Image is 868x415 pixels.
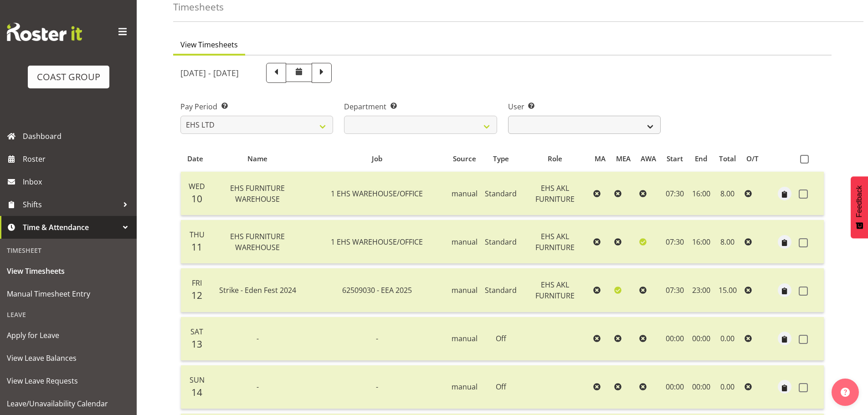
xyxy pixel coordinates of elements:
[452,382,478,392] span: manual
[2,347,134,369] a: View Leave Balances
[688,268,714,312] td: 23:00
[173,2,224,12] h4: Timesheets
[851,176,868,238] button: Feedback - Show survey
[331,237,423,247] span: 1 EHS WAREHOUSE/OFFICE
[2,305,134,324] div: Leave
[2,282,134,305] a: Manual Timesheet Entry
[481,268,520,312] td: Standard
[535,183,575,204] span: EHS AKL FURNITURE
[714,172,741,215] td: 8.00
[452,237,478,247] span: manual
[37,70,100,84] div: COAST GROUP
[7,264,130,278] span: View Timesheets
[376,333,378,343] span: -
[535,280,575,301] span: EHS AKL FURNITURE
[493,154,509,164] span: Type
[191,386,202,399] span: 14
[695,154,707,164] span: End
[7,397,130,410] span: Leave/Unavailability Calendar
[180,68,239,78] h5: [DATE] - [DATE]
[7,351,130,365] span: View Leave Balances
[662,317,688,361] td: 00:00
[230,231,285,252] span: EHS FURNITURE WAREHOUSE
[190,230,205,240] span: Thu
[714,268,741,312] td: 15.00
[481,317,520,361] td: Off
[662,172,688,215] td: 07:30
[667,154,683,164] span: Start
[23,198,118,211] span: Shifts
[23,152,132,166] span: Roster
[230,183,285,204] span: EHS FURNITURE WAREHOUSE
[192,278,202,288] span: Fri
[191,338,202,350] span: 13
[688,365,714,409] td: 00:00
[344,101,497,112] label: Department
[714,220,741,264] td: 8.00
[719,154,736,164] span: Total
[481,220,520,264] td: Standard
[508,101,661,112] label: User
[180,101,333,112] label: Pay Period
[452,285,478,295] span: manual
[190,375,205,385] span: Sun
[331,189,423,199] span: 1 EHS WAREHOUSE/OFFICE
[452,189,478,199] span: manual
[2,324,134,347] a: Apply for Leave
[662,220,688,264] td: 07:30
[187,154,203,164] span: Date
[7,374,130,388] span: View Leave Requests
[855,185,863,217] span: Feedback
[662,268,688,312] td: 07:30
[841,388,850,397] img: help-xxl-2.png
[688,172,714,215] td: 16:00
[453,154,476,164] span: Source
[23,129,132,143] span: Dashboard
[190,327,203,337] span: Sat
[481,365,520,409] td: Off
[548,154,562,164] span: Role
[452,333,478,343] span: manual
[247,154,267,164] span: Name
[2,260,134,282] a: View Timesheets
[372,154,382,164] span: Job
[688,317,714,361] td: 00:00
[257,333,259,343] span: -
[191,192,202,205] span: 10
[219,285,296,295] span: Strike - Eden Fest 2024
[688,220,714,264] td: 16:00
[641,154,656,164] span: AWA
[23,220,118,234] span: Time & Attendance
[595,154,606,164] span: MA
[191,241,202,253] span: 11
[535,231,575,252] span: EHS AKL FURNITURE
[714,365,741,409] td: 0.00
[180,39,238,50] span: View Timesheets
[7,287,130,301] span: Manual Timesheet Entry
[2,392,134,415] a: Leave/Unavailability Calendar
[23,175,132,189] span: Inbox
[746,154,759,164] span: O/T
[616,154,631,164] span: MEA
[714,317,741,361] td: 0.00
[2,369,134,392] a: View Leave Requests
[2,241,134,260] div: Timesheet
[376,382,378,392] span: -
[7,23,82,41] img: Rosterit website logo
[7,328,130,342] span: Apply for Leave
[662,365,688,409] td: 00:00
[189,181,205,191] span: Wed
[481,172,520,215] td: Standard
[257,382,259,392] span: -
[342,285,412,295] span: 62509030 - EEA 2025
[191,289,202,302] span: 12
